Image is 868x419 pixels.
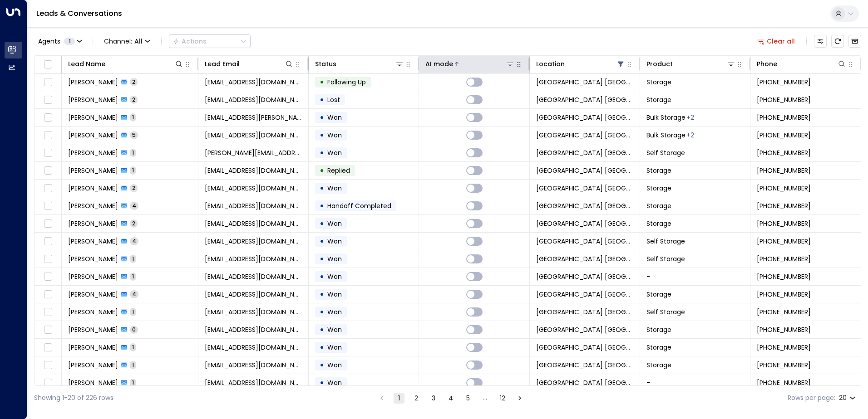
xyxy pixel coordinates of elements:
span: Storage [646,201,671,210]
span: Lost [327,95,340,104]
span: Toggle select row [42,271,54,283]
span: All [134,38,143,45]
span: Space Station Kings Heath [536,184,633,193]
span: Emma Jackson [68,201,118,210]
span: Won [327,254,342,263]
button: Channel:All [100,35,154,48]
div: Container Storage,Self Storage [686,113,694,122]
div: Location [536,58,565,69]
span: +447702746577 [757,378,811,387]
div: … [480,393,491,404]
div: • [320,127,324,143]
div: Product [646,58,673,69]
span: Space Station Kings Heath [536,113,633,122]
span: +447496143742 [757,290,811,299]
a: Leads & Conversations [36,8,122,19]
span: +447715859336 [757,254,811,263]
span: Nehal Hussain [68,325,118,334]
span: Space Station Kings Heath [536,95,633,104]
span: Toggle select row [42,130,54,141]
span: Daniel Flavin [68,361,118,370]
span: Won [327,184,342,193]
span: maddie.thomas@attwoodthomas.net [205,113,302,122]
span: Space Station Kings Heath [536,272,633,281]
span: flavndah@gmail.com [205,361,302,370]
span: +447359160720 [757,78,811,87]
span: +447512292944 [757,307,811,317]
div: • [320,357,324,373]
span: 5 [130,131,138,139]
span: Toggle select row [42,94,54,106]
span: Gurpreet Kaur [68,184,118,193]
span: 4 [130,237,138,245]
span: Won [327,290,342,299]
td: - [640,268,750,285]
span: Bulk Storage [646,113,686,122]
div: Location [536,58,625,69]
span: 2 [130,78,138,86]
span: Self Storage [646,307,685,317]
button: Clear all [754,35,799,48]
div: AI mode [425,58,514,69]
span: Space Station Kings Heath [536,325,633,334]
span: Madelaine Hanlon [68,95,118,104]
span: 1 [130,166,136,174]
span: Space Station Kings Heath [536,254,633,263]
span: Warren Greatrex [68,237,118,246]
span: Self Storage [646,148,685,157]
span: +447702562698 [757,237,811,246]
span: Won [327,325,342,334]
span: Toggle select row [42,307,54,318]
div: Status [315,58,336,69]
span: Space Station Kings Heath [536,201,633,210]
button: Go to page 5 [463,393,473,404]
button: Go to page 4 [445,393,456,404]
div: • [320,234,324,249]
span: Toggle select row [42,183,54,194]
span: pmitchell1939@gmail.com [205,290,302,299]
span: Won [327,113,342,122]
div: • [320,304,324,320]
button: Go to next page [514,393,525,404]
div: • [320,163,324,178]
div: Lead Name [68,58,105,69]
div: • [320,269,324,284]
span: 1 [130,255,136,263]
button: Go to page 12 [497,393,508,404]
button: Actions [169,34,251,48]
span: Che Keane [68,131,118,140]
div: Lead Email [205,58,294,69]
button: Agents1 [34,35,85,48]
span: Storage [646,95,671,104]
span: Space Station Kings Heath [536,290,633,299]
span: Space Station Kings Heath [536,307,633,317]
span: Toggle select row [42,324,54,336]
span: +447984498740 [757,131,811,140]
span: +447305400360 [757,272,811,281]
span: Won [327,307,342,317]
span: Won [327,272,342,281]
span: Paul Mitchell [68,290,118,299]
span: +447590927487 [757,95,811,104]
span: 4 [130,290,138,298]
span: Toggle select row [42,342,54,353]
span: smw2592@gmail.com [205,378,302,387]
span: Logan Black [68,78,118,87]
span: Space Station Kings Heath [536,78,633,87]
span: Sean Walker [68,378,118,387]
div: Showing 1-20 of 226 rows [34,393,113,403]
span: Octavia Velasquez [68,166,118,175]
span: Shabila Shaheen [68,254,118,263]
span: Agents [38,38,60,44]
span: mzz.hussain786@outlook.com [205,307,302,317]
div: • [320,110,324,125]
div: Container Storage,Self Storage [686,131,694,140]
span: Toggle select row [42,377,54,389]
span: Space Station Kings Heath [536,361,633,370]
span: Toggle select all [42,59,54,70]
div: • [320,251,324,267]
span: Toggle select row [42,253,54,265]
span: tash_newton_97@hotmail.com [205,219,302,228]
span: +447352512953 [757,184,811,193]
span: shabilaamir@yahoo.co.uk [205,254,302,263]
